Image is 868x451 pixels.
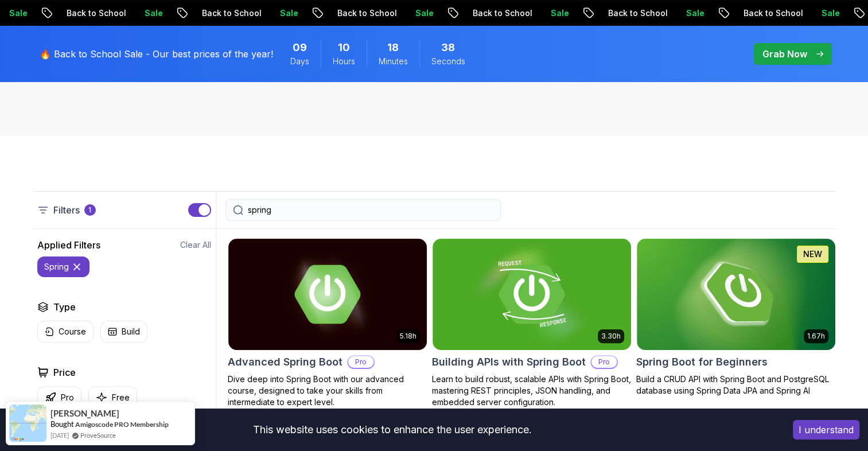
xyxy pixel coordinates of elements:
[228,238,427,408] a: Advanced Spring Boot card5.18hAdvanced Spring BootProDive deep into Spring Boot with our advanced...
[636,354,768,370] h2: Spring Boot for Beginners
[100,321,147,343] button: Build
[807,332,825,341] p: 1.67h
[180,239,211,251] button: Clear All
[112,392,130,403] p: Free
[387,40,399,56] span: 18 Minutes
[171,7,249,19] p: Back to School
[348,356,373,368] p: Pro
[50,430,69,440] span: [DATE]
[803,248,822,260] p: NEW
[122,326,140,337] p: Build
[306,7,384,19] p: Back to School
[228,374,427,408] p: Dive deep into Spring Boot with our advanced course, designed to take your skills from intermedia...
[53,300,76,314] h2: Type
[61,392,74,403] p: Pro
[37,238,100,252] h2: Applied Filters
[379,56,408,67] span: Minutes
[433,239,631,350] img: Building APIs with Spring Boot card
[432,238,632,408] a: Building APIs with Spring Boot card3.30hBuilding APIs with Spring BootProLearn to build robust, s...
[338,40,350,56] span: 10 Hours
[442,7,520,19] p: Back to School
[432,374,632,408] p: Learn to build robust, scalable APIs with Spring Boot, mastering REST principles, JSON handling, ...
[655,7,692,19] p: Sale
[37,386,81,409] button: Pro
[44,261,69,273] p: spring
[636,238,836,396] a: Spring Boot for Beginners card1.67hNEWSpring Boot for BeginnersBuild a CRUD API with Spring Boot ...
[37,256,89,277] button: spring
[290,56,309,67] span: Days
[293,40,307,56] span: 9 Days
[713,7,791,19] p: Back to School
[88,205,91,215] p: 1
[59,326,86,337] p: Course
[249,7,286,19] p: Sale
[793,420,859,440] button: Accept cookies
[9,405,46,442] img: provesource social proof notification image
[228,354,342,370] h2: Advanced Spring Boot
[50,419,74,429] span: Bought
[400,332,417,341] p: 5.18h
[53,366,76,379] h2: Price
[432,354,586,370] h2: Building APIs with Spring Boot
[591,356,617,368] p: Pro
[431,56,465,67] span: Seconds
[762,47,807,61] p: Grab Now
[37,321,94,343] button: Course
[791,7,827,19] p: Sale
[384,7,421,19] p: Sale
[636,374,836,396] p: Build a CRUD API with Spring Boot and PostgreSQL database using Spring Data JPA and Spring AI
[601,332,621,341] p: 3.30h
[9,417,776,442] div: This website uses cookies to enhance the user experience.
[577,7,655,19] p: Back to School
[75,420,169,429] a: Amigoscode PRO Membership
[40,47,273,61] p: 🔥 Back to School Sale - Our best prices of the year!
[114,7,150,19] p: Sale
[248,204,493,216] input: Search Java, React, Spring boot ...
[637,239,835,350] img: Spring Boot for Beginners card
[441,40,455,56] span: 38 Seconds
[88,386,137,409] button: Free
[80,430,116,440] a: ProveSource
[333,56,355,67] span: Hours
[520,7,556,19] p: Sale
[50,409,119,418] span: [PERSON_NAME]
[53,203,80,217] p: Filters
[36,7,114,19] p: Back to School
[228,239,427,350] img: Advanced Spring Boot card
